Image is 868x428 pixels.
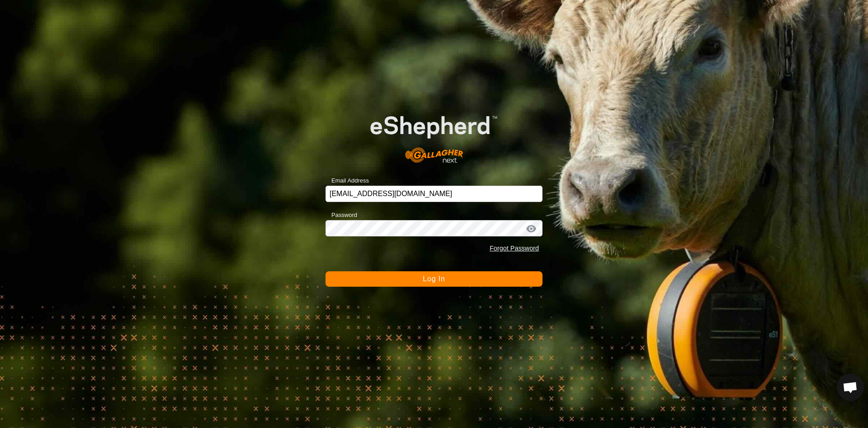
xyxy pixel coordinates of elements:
input: Email Address [325,186,542,202]
div: Open chat [837,374,864,401]
button: Log In [325,271,542,287]
label: Password [325,211,357,220]
span: Log In [423,275,445,283]
label: Email Address [325,176,369,185]
img: E-shepherd Logo [347,98,521,172]
a: Forgot Password [490,245,539,252]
